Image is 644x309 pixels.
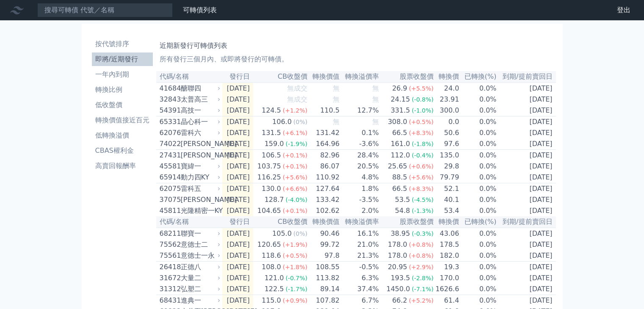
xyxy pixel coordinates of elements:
[434,161,459,172] td: 29.8
[459,105,497,116] td: 0.0%
[92,100,153,110] li: 低收盤價
[412,141,434,147] span: (-1.8%)
[283,252,307,259] span: (+0.5%)
[409,297,434,304] span: (+5.2%)
[308,262,340,273] td: 108.55
[92,161,153,171] li: 高賣回報酬率
[340,228,379,239] td: 16.1%
[181,150,219,160] div: [PERSON_NAME]
[434,138,459,150] td: 97.6
[160,117,179,127] div: 65331
[497,127,556,138] td: [DATE]
[181,295,219,306] div: 進典一
[160,240,179,250] div: 75562
[222,284,253,295] td: [DATE]
[222,250,253,262] td: [DATE]
[283,207,307,214] span: (+0.1%)
[263,139,286,149] div: 159.0
[256,206,283,216] div: 104.65
[263,284,286,294] div: 122.5
[434,172,459,183] td: 79.79
[308,216,340,228] th: 轉換價值
[92,83,153,97] a: 轉換比例
[183,6,217,14] a: 可轉債列表
[497,216,556,228] th: 到期/提前賣回日
[390,128,409,138] div: 66.5
[160,251,179,261] div: 75561
[340,295,379,306] td: 6.7%
[160,295,179,306] div: 68431
[340,194,379,205] td: -3.5%
[372,84,379,92] span: 無
[384,284,412,294] div: 1450.0
[459,295,497,306] td: 0.0%
[372,118,379,126] span: 無
[308,284,340,295] td: 89.14
[340,127,379,138] td: 0.1%
[308,71,340,83] th: 轉換價值
[260,262,283,272] div: 108.0
[497,94,556,105] td: [DATE]
[222,172,253,183] td: [DATE]
[92,113,153,127] a: 轉換價值接近百元
[379,216,434,228] th: 股票收盤價
[283,152,307,159] span: (+0.1%)
[459,116,497,128] td: 0.0%
[434,250,459,262] td: 182.0
[497,239,556,250] td: [DATE]
[160,262,179,272] div: 26418
[181,262,219,272] div: 正德八
[389,139,412,149] div: 161.0
[293,230,307,237] span: (0%)
[390,83,409,94] div: 26.9
[181,184,219,194] div: 雷科五
[308,105,340,116] td: 110.5
[308,150,340,161] td: 82.96
[92,69,153,80] li: 一年內到期
[412,275,434,281] span: (-2.8%)
[260,184,283,194] div: 130.0
[222,105,253,116] td: [DATE]
[181,172,219,182] div: 動力四KY
[222,71,253,83] th: 發行日
[497,262,556,273] td: [DATE]
[340,273,379,284] td: 6.3%
[459,71,497,83] th: 已轉換(%)
[434,116,459,128] td: 0.0
[434,83,459,94] td: 24.0
[92,85,153,95] li: 轉換比例
[222,295,253,306] td: [DATE]
[412,107,434,114] span: (-1.0%)
[497,105,556,116] td: [DATE]
[459,239,497,250] td: 0.0%
[92,98,153,112] a: 低收盤價
[222,116,253,128] td: [DATE]
[497,273,556,284] td: [DATE]
[92,144,153,157] a: CBAS權利金
[253,71,308,83] th: CB收盤價
[434,228,459,239] td: 43.06
[293,119,307,125] span: (0%)
[283,264,307,270] span: (+1.8%)
[459,262,497,273] td: 0.0%
[160,273,179,283] div: 31672
[390,295,409,306] div: 66.2
[308,183,340,195] td: 127.64
[340,161,379,172] td: 20.5%
[434,239,459,250] td: 178.5
[308,295,340,306] td: 107.82
[340,71,379,83] th: 轉換溢價率
[222,138,253,150] td: [DATE]
[256,161,283,171] div: 103.75
[287,84,307,92] span: 無成交
[285,275,307,281] span: (-0.7%)
[372,95,379,103] span: 無
[412,196,434,203] span: (-4.5%)
[412,96,434,103] span: (-0.8%)
[389,150,412,160] div: 112.0
[409,264,434,270] span: (+2.9%)
[459,250,497,262] td: 0.0%
[459,150,497,161] td: 0.0%
[160,54,553,64] p: 所有發行三個月內、或即將發行的可轉債。
[271,229,293,239] div: 105.0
